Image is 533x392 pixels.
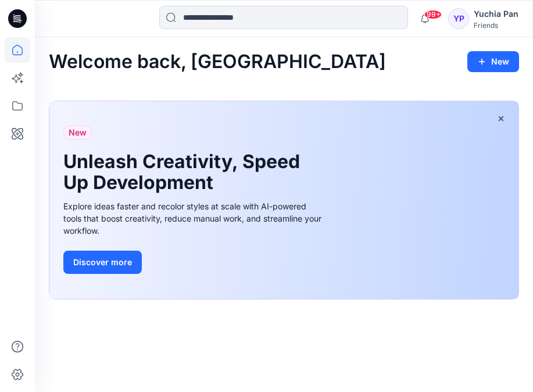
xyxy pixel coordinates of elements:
h2: Welcome back, [GEOGRAPHIC_DATA] [49,51,386,73]
div: Friends [474,21,518,30]
div: Yuchia Pan [474,7,518,21]
a: Discover more [63,251,325,274]
button: Discover more [63,251,142,274]
button: New [467,51,519,72]
span: New [69,126,87,140]
h1: Unleash Creativity, Speed Up Development [63,151,307,193]
span: 99+ [424,10,442,19]
div: Explore ideas faster and recolor styles at scale with AI-powered tools that boost creativity, red... [63,200,325,237]
div: YP [448,8,469,29]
